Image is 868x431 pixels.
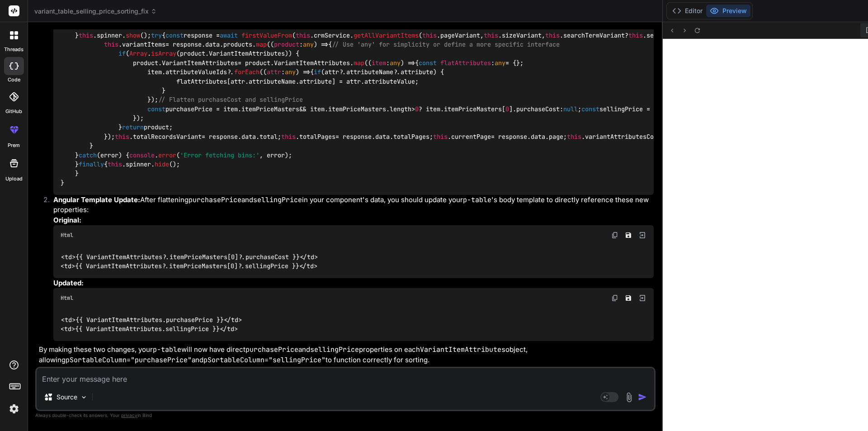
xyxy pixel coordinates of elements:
span: ( ) => [368,59,415,67]
span: if [314,68,321,76]
span: const [165,31,184,39]
span: sizeVariant [502,31,542,39]
span: this [567,133,581,141]
span: attributeName [346,68,393,76]
code: VariantItemAttributes [420,345,505,354]
span: ( ) => [263,68,310,76]
span: td [64,325,71,333]
span: pageVariant [440,31,480,39]
span: TableLazyLoadEvent [180,22,245,30]
span: attributeValueIds [165,68,227,76]
span: < > [61,325,75,333]
span: this [296,31,310,39]
span: firstValueFrom [241,31,292,39]
span: variant_table_selling_price_sorting_fix [34,7,157,16]
label: threads [4,46,24,53]
img: copy [611,232,618,239]
span: attribute [401,68,433,76]
span: first [412,22,430,30]
span: data [241,133,256,141]
span: totalRecordsVariant [133,133,202,141]
span: this [115,133,129,141]
label: code [8,76,20,84]
span: td [307,253,314,261]
span: td [231,316,238,324]
span: event [159,22,177,30]
span: const [581,105,599,113]
span: // Use 'any' for simplicity or define a more specific interface [332,40,560,48]
span: searchTermVariant [563,31,625,39]
code: pSortableColumn="sellingPrice" [203,355,325,365]
span: 0 [415,105,419,113]
strong: Updated: [53,279,84,287]
span: 0 [505,105,509,113]
span: purchaseCost [516,105,560,113]
span: itemPriceMasters [444,105,502,113]
code: p-table [153,345,181,354]
span: 1 [484,22,488,30]
span: map [354,59,364,67]
span: VariantItemAttributes [274,59,350,67]
span: td [227,325,234,333]
span: forEach [234,68,259,76]
span: totalPages [299,133,335,141]
span: data [375,133,390,141]
span: console [129,151,155,159]
span: data [205,40,220,48]
img: settings [6,401,22,417]
span: if [118,50,126,58]
label: Upload [5,175,23,183]
span: searchTermVariant [646,31,708,39]
button: Preview [706,5,750,17]
span: this [618,22,632,30]
button: Editor [669,5,706,17]
span: td [307,262,314,270]
span: sizeVariant [636,22,676,30]
p: After flattening and in your component's data, you should update your 's body template to directl... [53,195,654,215]
span: catch [79,151,97,159]
span: products [223,40,252,48]
span: td [65,316,72,324]
span: 'Error fetching bins:' [180,151,259,159]
label: prem [8,142,20,149]
span: fetchAllVariantItems [83,22,155,30]
span: 1 [593,22,596,30]
span: attr [267,68,281,76]
span: undefined [441,22,473,30]
span: this [484,31,498,39]
span: spinner [97,31,122,39]
span: this [628,31,643,39]
span: < > [61,316,75,324]
code: pSortableColumn="purchasePrice" [66,355,192,365]
span: VariantItemAttributes [162,59,238,67]
span: td [64,262,71,270]
span: async [61,22,79,30]
code: {{ VariantItemAttributes.purchasePrice }} {{ VariantItemAttributes.sellingPrice }} [61,315,242,334]
span: Html [61,294,73,302]
span: isArray [151,50,176,58]
span: </ > [300,253,318,261]
strong: Original: [53,216,81,224]
span: null [563,105,578,113]
span: const [147,105,165,113]
span: Array [129,50,147,58]
span: page [549,133,563,141]
span: first [347,22,365,30]
span: finally [79,160,104,168]
span: this [433,133,448,141]
img: icon [638,393,647,402]
span: attributeName [249,77,296,85]
img: attachment [624,392,634,403]
span: try [151,31,162,39]
span: VariantItemAttributes [209,50,285,58]
span: this [256,22,271,30]
code: purchasePrice [245,345,298,354]
span: hide [155,160,169,168]
span: </ > [224,316,242,324]
span: < > [61,262,75,270]
span: attribute [299,77,332,85]
span: itemPriceMasters [328,105,386,113]
span: const [419,59,437,67]
span: : [372,59,401,67]
span: await [220,31,238,39]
